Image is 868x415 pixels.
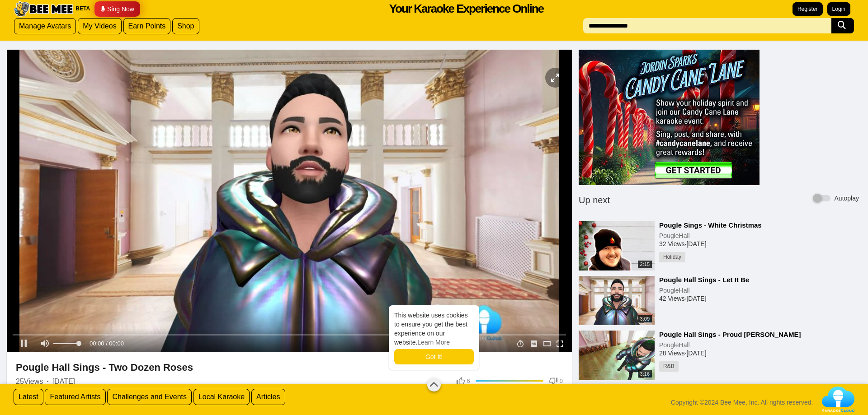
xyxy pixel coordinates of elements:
[417,339,450,346] a: learn more about cookies
[394,349,474,364] a: dismiss cookie message
[685,240,687,247] span: ·
[793,2,823,16] a: Register
[659,252,685,262] a: Holiday
[659,361,679,372] a: R&B
[579,276,655,325] img: ⁣Pougle Hall Sings - Let It Be
[107,389,192,405] a: Challenges and Events
[78,18,121,34] a: My Videos
[172,18,199,34] a: Shop
[579,195,610,205] h4: Up next
[13,1,74,17] img: Bee Mee
[579,50,759,185] img: CandyCaneLane1
[251,389,285,405] a: Articles
[467,378,470,384] span: 6
[560,378,563,384] span: 0
[659,287,690,294] a: PougleHall
[659,295,861,302] div: 42 Views [DATE]
[827,2,850,16] a: Login
[94,1,140,17] a: Sing Now
[16,377,456,387] div: Views
[814,194,859,203] label: Autoplay
[389,305,479,370] div: cookieconsent
[193,389,250,405] a: Local Karaoke
[394,311,474,347] span: This website uses cookies to ensure you get the best experience on our website.
[659,341,690,349] a: PougleHall
[123,18,171,34] a: Earn Points
[7,50,572,352] video: Your browser does not support HTML5 video.
[659,276,749,284] a: ⁣Pougle Hall Sings - Let It Be
[75,5,90,13] span: BETA
[16,377,24,387] span: 25
[389,0,543,17] div: Your Karaoke Experience Online
[14,18,76,34] a: Manage Avatars
[659,232,690,239] a: PougleHall
[822,387,854,412] img: Karaoke%20Cloud%20Logo@3x.png
[685,295,687,302] span: ·
[579,221,655,270] a: 2:15
[579,221,655,270] img: ⁣Pougle Sings - White Christmas
[659,240,861,247] div: 32 Views [DATE]
[47,377,48,387] span: ·
[90,339,124,350] div: 00:00 / 00:00
[45,389,105,405] a: Featured Artists
[52,377,75,387] span: Published on 08/16/24
[14,389,43,405] a: Latest
[671,398,813,407] span: Copyright ©2024 Bee Mee, Inc. All rights reserved.
[579,331,655,380] img: ⁣Pougle Hall Sings - Proud Mary
[16,361,563,374] h1: Pougle Hall Sings - Two Dozen Roses
[659,331,801,338] a: ⁣Pougle Hall Sings - Proud [PERSON_NAME]
[579,276,655,325] a: 3:09
[659,350,861,357] div: 28 Views [DATE]
[659,221,762,229] a: ⁣Pougle Sings - White Christmas
[685,350,687,357] span: ·
[579,331,655,380] a: 3:16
